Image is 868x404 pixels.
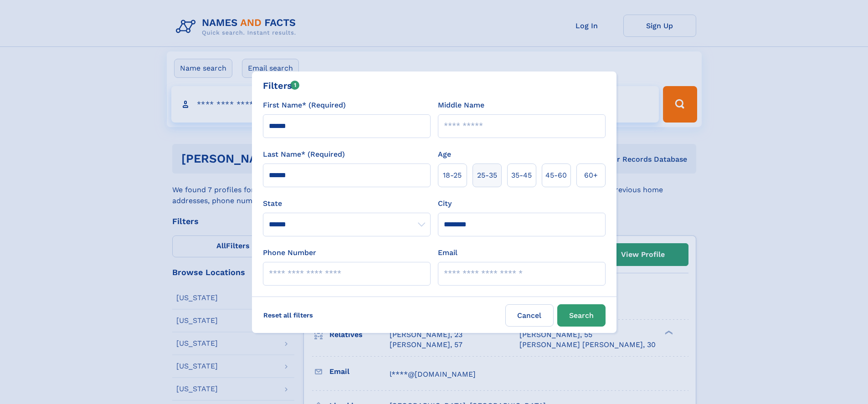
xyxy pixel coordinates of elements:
[477,170,497,181] span: 25‑35
[263,198,431,209] label: State
[438,247,457,258] label: Email
[438,149,451,160] label: Age
[511,170,532,181] span: 35‑45
[584,170,598,181] span: 60+
[443,170,462,181] span: 18‑25
[438,198,452,209] label: City
[263,247,316,258] label: Phone Number
[545,170,567,181] span: 45‑60
[263,100,346,111] label: First Name* (Required)
[505,304,554,327] label: Cancel
[438,100,484,111] label: Middle Name
[263,79,300,92] div: Filters
[557,304,606,327] button: Search
[263,149,345,160] label: Last Name* (Required)
[257,304,319,326] label: Reset all filters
